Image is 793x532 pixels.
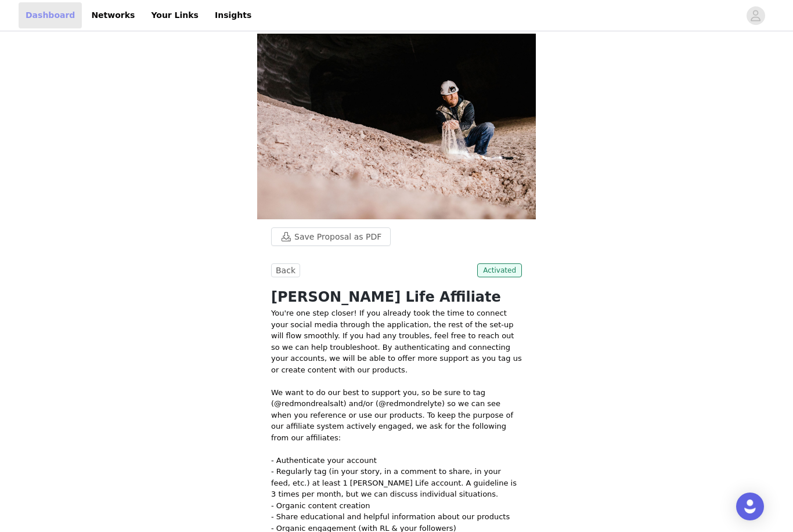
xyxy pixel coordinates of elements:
img: campaign image [257,34,536,219]
span: Activated [477,263,522,277]
a: Networks [84,2,142,28]
a: Dashboard [19,2,82,28]
a: Your Links [144,2,206,28]
div: Open Intercom Messenger [736,493,764,520]
div: avatar [750,6,761,25]
button: Save Proposal as PDF [271,227,391,246]
button: Back [271,263,300,277]
h1: [PERSON_NAME] Life Affiliate [271,287,522,307]
a: Insights [208,2,258,28]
